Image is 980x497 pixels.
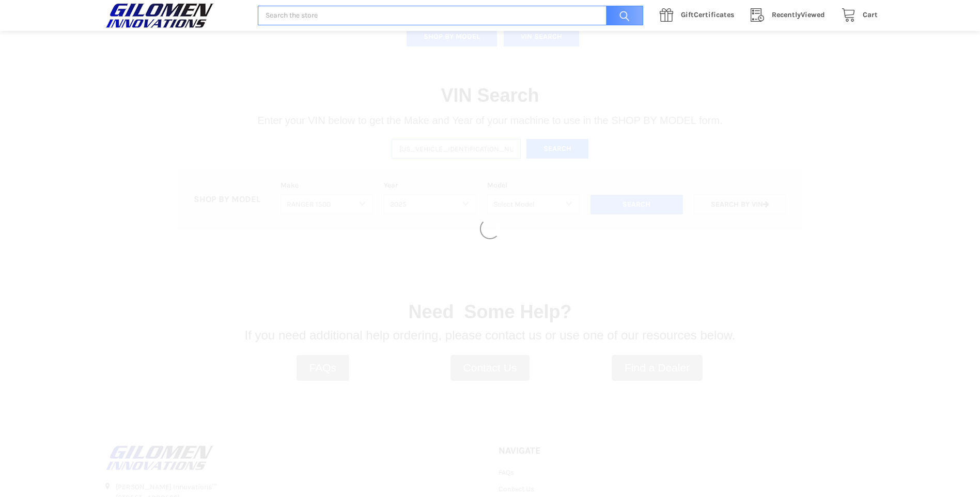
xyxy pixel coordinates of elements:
[681,10,734,19] span: Certificates
[681,10,694,19] span: Gift
[745,9,836,22] a: RecentlyViewed
[836,9,878,22] a: Cart
[863,10,878,19] span: Cart
[601,6,643,26] input: Search
[103,3,247,28] a: GILOMEN INNOVATIONS
[772,10,825,19] span: Viewed
[654,9,745,22] a: GiftCertificates
[258,6,643,26] input: Search the store
[772,10,801,19] span: Recently
[103,3,216,28] img: GILOMEN INNOVATIONS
